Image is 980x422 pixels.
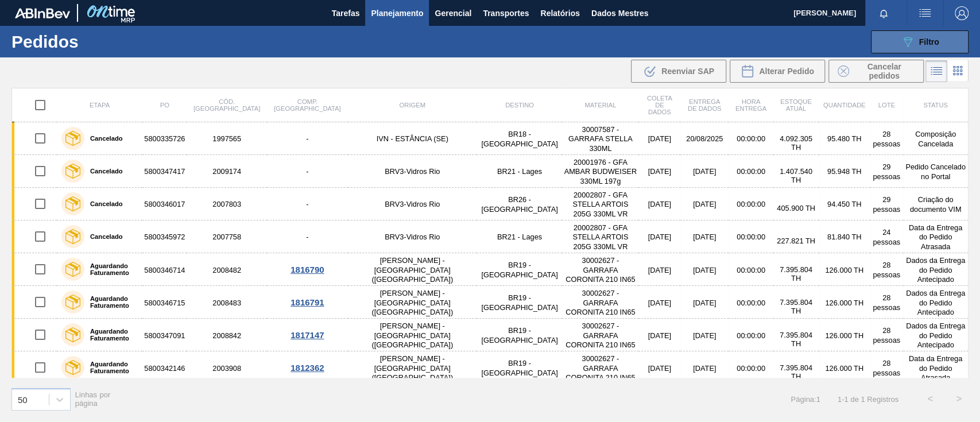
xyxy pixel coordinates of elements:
font: BR19 - [GEOGRAPHIC_DATA] [481,326,557,344]
font: Estoque atual [780,98,812,112]
font: [PERSON_NAME] - [GEOGRAPHIC_DATA] ([GEOGRAPHIC_DATA]) [371,289,453,316]
font: [DATE] [693,299,716,307]
font: Aguardando Faturamento [90,328,129,342]
font: 2008842 [212,331,241,340]
font: Planejamento [371,9,423,18]
a: Cancelado58003459722007758-BRV3-Vidros RioBR21 - Lages20002807 - GFA STELLA ARTOIS 205G 330ML VR[... [12,220,969,253]
font: 5800346714 [144,266,185,274]
a: Aguardando Faturamento58003467152008483[PERSON_NAME] - [GEOGRAPHIC_DATA] ([GEOGRAPHIC_DATA])BR19 ... [12,286,969,319]
font: 4.092.305 TH [780,134,812,152]
font: 2008482 [212,266,241,274]
font: Reenviar SAP [661,67,714,76]
font: 126.000 TH [825,299,863,307]
font: 30002627 - GARRAFA CORONITA 210 IN65 [565,289,635,316]
font: 94.450 TH [827,200,862,209]
font: [DATE] [648,200,671,209]
font: 81.840 TH [827,233,862,242]
font: 5800346017 [144,200,185,209]
div: Cancelar Pedidos em Massa [828,60,924,83]
font: [PERSON_NAME] - [GEOGRAPHIC_DATA] ([GEOGRAPHIC_DATA]) [371,322,453,349]
font: 5800335726 [144,134,185,143]
font: 20002807 - GFA STELLA ARTOIS 205G 330ML VR [572,223,628,251]
font: 5800347417 [144,167,185,176]
font: Registros [867,395,898,404]
font: 28 pessoas [873,359,900,377]
font: Cód. [GEOGRAPHIC_DATA] [193,98,260,112]
font: 5800342146 [144,364,185,373]
font: [PERSON_NAME] [793,9,856,17]
font: Comp. [GEOGRAPHIC_DATA] [274,98,340,112]
font: [DATE] [648,266,671,274]
font: 1 [838,395,842,404]
font: - [306,134,308,143]
font: BRV3-Vidros Rio [385,200,440,209]
font: [DATE] [648,134,671,143]
font: Tarefas [332,9,360,18]
font: 1 [816,395,820,404]
font: de [850,395,858,404]
font: BR19 - [GEOGRAPHIC_DATA] [481,293,557,312]
font: [PERSON_NAME] - [GEOGRAPHIC_DATA] ([GEOGRAPHIC_DATA]) [371,354,453,382]
font: Quantidade [823,102,865,109]
font: 95.948 TH [827,167,862,176]
font: Coleta de dados [647,95,672,115]
font: Pedidos [11,32,79,51]
font: 405.900 TH [777,204,815,212]
font: 00:00:00 [737,299,765,307]
font: Página [791,395,814,404]
font: 1816790 [290,265,324,274]
font: 1.407.540 TH [780,167,812,184]
font: 28 pessoas [873,293,900,312]
font: Cancelar pedidos [867,62,901,80]
font: 20/08/2025 [686,134,723,143]
font: - [306,233,308,242]
font: 5800347091 [144,331,185,340]
button: Filtro [871,30,969,53]
font: Hora Entrega [735,98,766,112]
font: Dados Mestres [591,9,649,18]
font: 7.395.804 TH [780,298,812,315]
font: Cancelado [90,200,123,207]
font: - [842,395,844,404]
font: Aguardando Faturamento [90,361,129,374]
font: [DATE] [648,331,671,340]
font: 00:00:00 [737,364,765,373]
font: [DATE] [693,331,716,340]
font: 1816791 [290,297,324,307]
font: PO [160,102,169,109]
font: BR21 - Lages [497,233,542,242]
font: 1812362 [290,363,324,373]
font: Dados da Entrega do Pedido Antecipado [906,256,965,284]
font: 1997565 [212,134,241,143]
font: 00:00:00 [737,167,765,176]
font: 5800345972 [144,233,185,242]
font: 20002807 - GFA STELLA ARTOIS 205G 330ML VR [572,191,628,218]
font: Aguardando Faturamento [90,262,129,276]
font: 1 [861,395,865,404]
font: 28 pessoas [873,130,900,148]
font: Criação do documento VIM [910,195,962,214]
div: Alterar Pedido [730,60,825,83]
font: Gerencial [435,9,471,18]
font: BRV3-Vidros Rio [385,233,440,242]
font: 2008483 [212,299,241,307]
font: 30002627 - GARRAFA CORONITA 210 IN65 [565,322,635,349]
font: Composição Cancelada [915,130,956,148]
font: BR26 - [GEOGRAPHIC_DATA] [481,195,557,214]
button: > [944,385,973,413]
font: Status [923,102,947,109]
button: Cancelar pedidos [828,60,924,83]
font: Cancelado [90,135,123,142]
font: 00:00:00 [737,266,765,274]
font: 50 [18,394,28,404]
font: 30007587 - GARRAFA STELLA 330ML [568,125,633,153]
a: Aguardando Faturamento58003470912008842[PERSON_NAME] - [GEOGRAPHIC_DATA] ([GEOGRAPHIC_DATA])BR19 ... [12,319,969,351]
font: [PERSON_NAME] - [GEOGRAPHIC_DATA] ([GEOGRAPHIC_DATA]) [371,256,453,284]
font: - [306,200,308,209]
font: 2003908 [212,364,241,373]
font: Data da Entrega do Pedido Atrasada [909,223,962,251]
font: 00:00:00 [737,134,765,143]
font: - [306,167,308,176]
font: Lote [878,102,894,109]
